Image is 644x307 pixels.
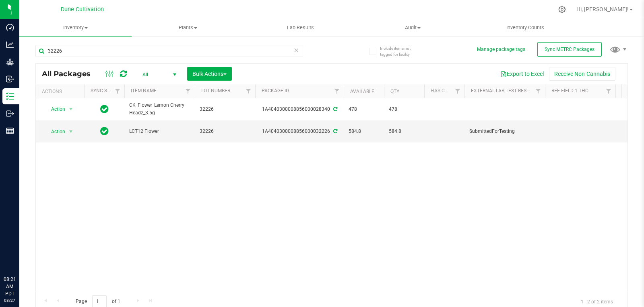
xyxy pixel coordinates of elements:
[6,41,14,49] inline-svg: Analytics
[91,88,122,94] a: Sync Status
[537,42,602,57] button: Sync METRC Packages
[6,110,14,118] inline-svg: Outbound
[332,106,337,112] span: Sync from Compliance System
[129,102,190,117] span: CK_Flower_Lemon Cherry Headz_3.5g
[471,88,534,94] a: External Lab Test Result
[357,24,469,31] span: Audit
[549,67,615,81] button: Receive Non-Cannabis
[244,19,357,36] a: Lab Results
[19,19,132,36] a: Inventory
[349,128,379,135] span: 584.8
[551,88,588,94] a: Ref Field 1 THC
[42,69,99,78] span: All Packages
[330,84,344,98] a: Filter
[6,23,14,31] inline-svg: Dashboard
[8,243,32,267] iframe: Resource center
[469,128,540,135] span: SubmittedForTesting
[6,127,14,135] inline-svg: Reports
[44,104,66,115] span: Action
[35,45,303,57] input: Search Package ID, Item Name, SKU, Lot or Part Number...
[44,126,66,137] span: Action
[100,104,109,115] span: In Sync
[254,128,345,135] div: 1A4040300008856000032226
[182,84,195,98] a: Filter
[380,45,420,57] span: Include items not tagged for facility
[276,24,325,31] span: Lab Results
[131,88,157,94] a: Item Name
[389,128,419,135] span: 584.8
[19,24,132,31] span: Inventory
[111,84,124,98] a: Filter
[129,128,190,135] span: LCT12 Flower
[200,106,250,113] span: 32226
[6,75,14,83] inline-svg: Inbound
[200,128,250,135] span: 32226
[349,106,379,113] span: 478
[389,106,419,113] span: 478
[192,71,227,77] span: Bulk Actions
[469,19,581,36] a: Inventory Counts
[576,6,629,12] span: Hi, [PERSON_NAME]!
[545,47,594,52] span: Sync METRC Packages
[357,19,469,36] a: Audit
[495,67,549,81] button: Export to Excel
[262,88,289,94] a: Package ID
[187,67,232,81] button: Bulk Actions
[451,84,464,98] a: Filter
[332,128,337,134] span: Sync from Compliance System
[242,84,255,98] a: Filter
[557,6,567,13] div: Manage settings
[4,297,16,303] p: 08/27
[132,24,244,31] span: Plants
[66,104,76,115] span: select
[390,89,399,94] a: Qty
[132,19,244,36] a: Plants
[424,84,464,98] th: Has COA
[477,46,525,53] button: Manage package tags
[61,6,104,13] span: Dune Cultivation
[42,89,81,94] div: Actions
[602,84,615,98] a: Filter
[100,126,109,137] span: In Sync
[293,45,299,55] span: Clear
[532,84,545,98] a: Filter
[6,92,14,100] inline-svg: Inventory
[350,89,374,94] a: Available
[495,24,555,31] span: Inventory Counts
[66,126,76,137] span: select
[201,88,230,94] a: Lot Number
[6,58,14,66] inline-svg: Grow
[254,106,345,113] div: 1A4040300008856000028340
[4,276,16,297] p: 08:21 AM PDT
